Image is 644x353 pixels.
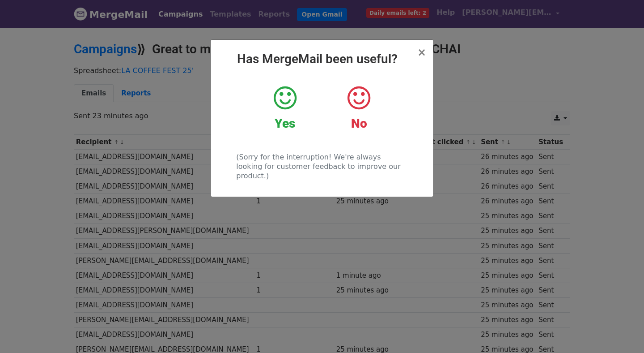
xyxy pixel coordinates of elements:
a: No [329,85,389,131]
strong: No [351,116,367,131]
button: Close [417,47,426,58]
p: (Sorry for the interruption! We're always looking for customer feedback to improve our product.) [236,152,407,181]
a: Yes [255,85,315,131]
h2: Has MergeMail been useful? [218,52,426,67]
strong: Yes [275,116,295,131]
span: × [417,46,426,59]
